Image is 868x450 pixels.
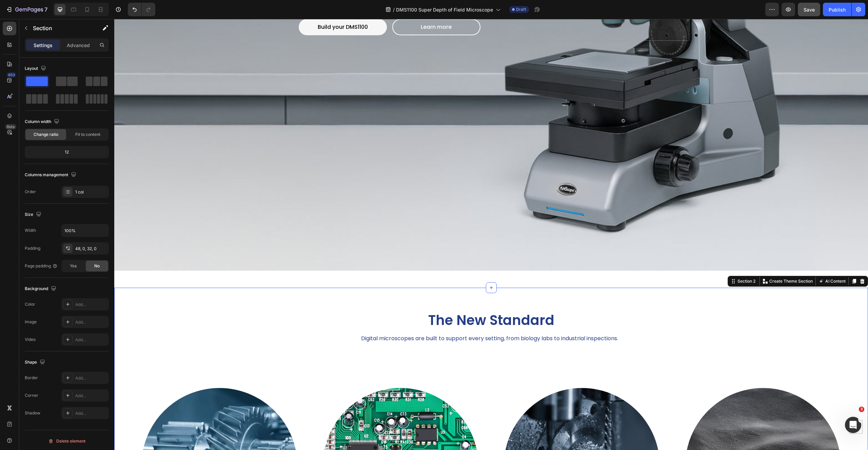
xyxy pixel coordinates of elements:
p: Advanced [67,42,90,49]
p: 7 [44,5,47,14]
iframe: Intercom live chat [845,417,861,433]
span: Yes [70,263,77,269]
div: Shape [25,358,46,367]
span: DMS1100 Super Depth of Field Microscope [396,6,493,13]
div: 450 [6,72,16,78]
input: Auto [62,224,108,237]
div: Add... [75,410,107,416]
span: Change ratio [34,131,58,138]
div: Columns management [25,170,78,180]
div: Color [25,301,35,307]
div: Delete element [48,437,85,445]
div: Page padding [25,263,58,269]
div: Shadow [25,410,40,416]
div: 12 [26,147,107,157]
button: 7 [3,3,51,16]
div: Add... [75,375,107,381]
div: Section 2 [622,259,643,265]
div: 1 col [75,189,107,195]
div: Padding [25,245,40,251]
span: / [393,6,395,13]
button: Publish [823,3,851,16]
div: Undo/Redo [128,3,155,16]
button: Delete element [25,436,109,447]
p: Settings [34,42,53,49]
div: Add... [75,319,107,325]
button: Save [798,3,820,16]
div: Add... [75,393,107,399]
button: AI Content [703,258,733,266]
div: 48, 0, 32, 0 [75,246,107,252]
div: Add... [75,302,107,308]
div: Image [25,319,37,325]
div: Corner [25,392,38,398]
div: Beta [5,124,16,129]
div: Publish [829,6,846,13]
div: Width [25,227,36,233]
p: Create Theme Section [655,259,698,265]
p: Section [33,24,88,32]
div: Background [25,284,58,293]
div: Size [25,210,43,219]
span: 3 [859,407,864,412]
span: Fit to content [75,131,100,138]
span: No [94,263,100,269]
div: Border [25,375,38,381]
iframe: Design area [114,19,868,450]
span: Draft [516,6,526,13]
div: Add... [75,337,107,343]
span: Save [804,7,815,13]
div: Layout [25,64,47,73]
div: Order [25,189,36,195]
div: Column width [25,117,61,126]
div: Video [25,336,36,343]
